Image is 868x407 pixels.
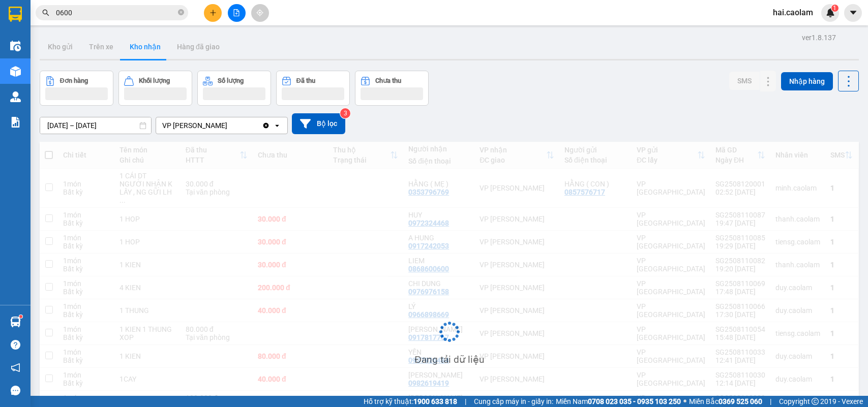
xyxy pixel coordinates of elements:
[375,77,401,84] div: Chưa thu
[11,386,20,395] span: message
[413,397,457,405] strong: 1900 633 818
[11,340,20,350] span: question-circle
[474,396,553,407] span: Cung cấp máy in - giấy in:
[256,9,263,16] span: aim
[812,398,819,405] span: copyright
[802,32,836,43] div: ver 1.8.137
[81,35,122,59] button: Trên xe
[10,317,21,327] img: warehouse-icon
[292,113,345,134] button: Bộ lọc
[139,77,170,84] div: Khối lượng
[9,7,22,22] img: logo-vxr
[273,121,281,130] svg: open
[683,399,686,403] span: ⚪️
[218,77,244,84] div: Số lượng
[831,5,839,12] sup: 1
[262,121,270,130] svg: Clear value
[296,77,315,84] div: Đã thu
[770,396,771,407] span: |
[826,8,835,17] img: icon-new-feature
[364,396,457,407] span: Hỗ trợ kỹ thuật:
[197,71,271,106] button: Số lượng
[40,71,113,106] button: Đơn hàng
[556,396,681,407] span: Miền Nam
[60,77,88,84] div: Đơn hàng
[781,72,833,90] button: Nhập hàng
[10,91,21,102] img: warehouse-icon
[40,35,81,59] button: Kho gửi
[10,66,21,77] img: warehouse-icon
[204,4,222,22] button: plus
[765,6,821,19] span: hai.caolam
[844,4,862,22] button: caret-down
[10,41,21,51] img: warehouse-icon
[719,397,762,405] strong: 0369 525 060
[42,9,49,16] span: search
[689,396,762,407] span: Miền Bắc
[209,9,217,16] span: plus
[849,8,858,17] span: caret-down
[19,315,22,318] sup: 1
[340,108,350,118] sup: 3
[276,71,350,106] button: Đã thu
[118,71,192,106] button: Khối lượng
[178,8,184,18] span: close-circle
[729,72,760,90] button: SMS
[11,363,20,372] span: notification
[228,120,229,131] input: Selected VP Phan Thiết.
[588,397,681,405] strong: 0708 023 035 - 0935 103 250
[233,9,240,16] span: file-add
[40,117,151,134] input: Select a date range.
[10,117,21,128] img: solution-icon
[465,396,466,407] span: |
[56,7,176,18] input: Tìm tên, số ĐT hoặc mã đơn
[251,4,269,22] button: aim
[122,35,169,59] button: Kho nhận
[169,35,228,59] button: Hàng đã giao
[355,71,429,106] button: Chưa thu
[833,5,836,12] span: 1
[414,352,484,367] div: Đang tải dữ liệu
[178,9,184,15] span: close-circle
[228,4,246,22] button: file-add
[162,120,227,131] div: VP [PERSON_NAME]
